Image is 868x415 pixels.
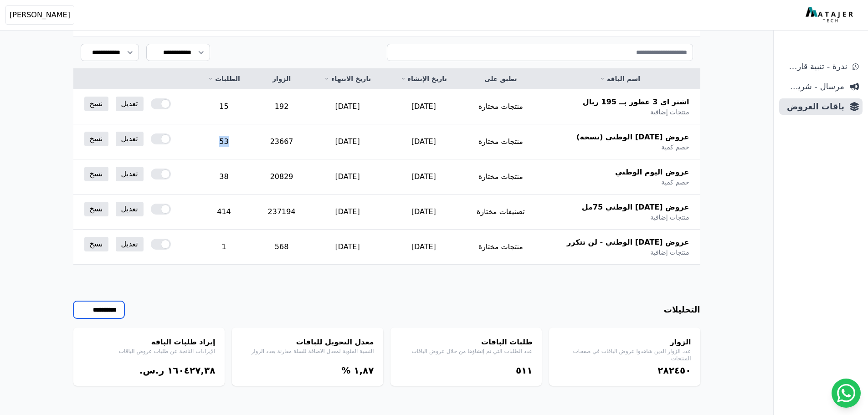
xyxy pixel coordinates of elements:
[650,248,689,257] span: منتجات إضافية
[254,69,309,89] th: الزوار
[341,365,350,376] span: %
[462,124,539,159] td: منتجات مختارة
[576,132,689,143] span: عروض [DATE] الوطني (نسخة)
[783,80,844,93] span: مرسال - شريط دعاية
[385,124,462,159] td: [DATE]
[462,230,539,265] td: منتجات مختارة
[664,303,700,316] h3: التحليلات
[194,195,254,230] td: 414
[650,108,689,117] span: منتجات إضافية
[396,74,451,83] a: تاريخ الإنشاء
[194,230,254,265] td: 1
[462,89,539,124] td: منتجات مختارة
[650,213,689,222] span: منتجات إضافية
[116,97,144,111] a: تعديل
[462,69,539,89] th: تطبق على
[116,202,144,216] a: تعديل
[462,195,539,230] td: تصنيفات مختارة
[241,348,374,355] p: النسبة المئوية لمعدل الاضافة للسلة مقارنة بعدد الزوار
[254,159,309,195] td: 20829
[82,337,216,348] h4: إيراد طلبات الباقة
[385,230,462,265] td: [DATE]
[783,100,844,113] span: باقات العروض
[254,195,309,230] td: 237194
[661,143,689,152] span: خصم كمية
[194,159,254,195] td: 38
[400,364,533,377] div: ٥١١
[400,348,533,355] p: عدد الطلبات التي تم إنشاؤها من خلال عروض الباقات
[116,167,144,181] a: تعديل
[320,74,375,83] a: تاريخ الانتهاء
[116,132,144,146] a: تعديل
[84,132,108,146] a: نسخ
[84,202,108,216] a: نسخ
[82,348,216,355] p: الإيرادات الناتجة عن طلبات عروض الباقات
[205,74,243,83] a: الطلبات
[116,237,144,251] a: تعديل
[354,365,374,376] bdi: ١,٨٧
[567,237,689,248] span: عروض [DATE] الوطني - لن تتكرر
[84,237,108,251] a: نسخ
[462,159,539,195] td: منتجات مختارة
[558,364,691,377] div: ٢٨٢٤٥۰
[10,10,70,20] span: [PERSON_NAME]
[558,337,691,348] h4: الزوار
[385,195,462,230] td: [DATE]
[194,124,254,159] td: 53
[254,124,309,159] td: 23667
[661,178,689,187] span: خصم كمية
[615,167,689,178] span: عروض اليوم الوطني
[309,159,386,195] td: [DATE]
[241,337,374,348] h4: معدل التحويل للباقات
[385,159,462,195] td: [DATE]
[254,230,309,265] td: 568
[194,89,254,124] td: 15
[309,195,386,230] td: [DATE]
[806,7,855,23] img: MatajerTech Logo
[84,167,108,181] a: نسخ
[582,202,689,213] span: عروض [DATE] الوطني 75مل
[385,89,462,124] td: [DATE]
[583,97,689,108] span: اشتر اي 3 عطور بــ 195 ريال
[5,5,74,25] button: [PERSON_NAME]
[309,89,386,124] td: [DATE]
[139,365,164,376] span: ر.س.
[400,337,533,348] h4: طلبات الباقات
[254,89,309,124] td: 192
[309,230,386,265] td: [DATE]
[558,348,691,362] p: عدد الزوار الذين شاهدوا عروض الباقات في صفحات المنتجات
[84,97,108,111] a: نسخ
[550,74,689,83] a: اسم الباقة
[167,365,215,376] bdi: ١٦۰٤٢٧,۳٨
[309,124,386,159] td: [DATE]
[783,60,847,73] span: ندرة - تنبية قارب علي النفاذ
